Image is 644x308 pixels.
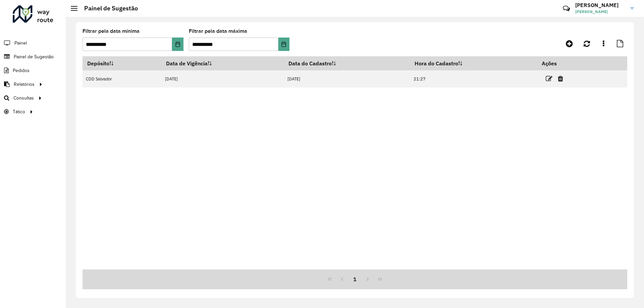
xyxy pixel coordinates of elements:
[410,56,537,70] th: Hora do Cadastro
[83,70,161,87] td: CDD Salvador
[189,27,247,35] label: Filtrar pela data máxima
[14,81,35,88] span: Relatórios
[172,38,183,51] button: Choose Date
[13,67,30,74] span: Pedidos
[14,53,54,60] span: Painel de Sugestão
[558,74,563,83] a: Excluir
[575,2,626,8] h3: [PERSON_NAME]
[83,27,140,35] label: Filtrar pela data mínima
[161,70,284,87] td: [DATE]
[575,9,626,15] span: [PERSON_NAME]
[559,1,574,16] a: Contato Rápido
[546,74,552,83] a: Editar
[278,38,289,51] button: Choose Date
[83,56,161,70] th: Depósito
[77,5,138,12] h2: Painel de Sugestão
[284,70,410,87] td: [DATE]
[410,70,537,87] td: 21:27
[537,56,577,70] th: Ações
[14,40,27,47] span: Painel
[13,108,25,115] span: Tático
[348,273,361,286] button: 1
[161,56,284,70] th: Data de Vigência
[284,56,410,70] th: Data do Cadastro
[13,95,34,102] span: Consultas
